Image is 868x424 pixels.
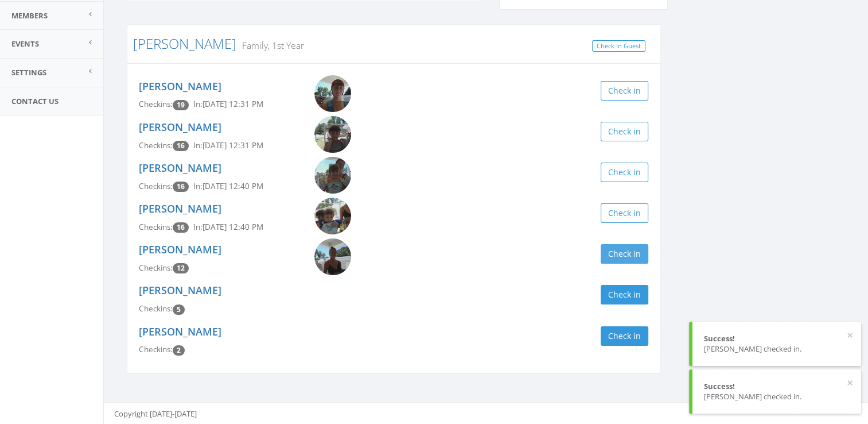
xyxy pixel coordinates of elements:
[139,283,221,297] a: [PERSON_NAME]
[601,203,648,223] button: Check in
[173,345,185,356] span: Checkin count
[139,161,221,175] a: [PERSON_NAME]
[173,304,185,315] span: Checkin count
[173,182,189,192] span: Checkin count
[601,163,648,182] button: Check in
[139,222,173,232] span: Checkins:
[139,202,221,215] a: [PERSON_NAME]
[11,10,48,21] span: Members
[601,81,648,101] button: Check in
[193,140,263,151] span: In: [DATE] 12:31 PM
[11,38,39,49] span: Events
[139,181,173,191] span: Checkins:
[139,325,221,338] a: [PERSON_NAME]
[601,244,648,264] button: Check in
[193,181,263,191] span: In: [DATE] 12:40 PM
[704,344,850,354] div: [PERSON_NAME] checked in.
[847,377,853,389] button: ×
[193,222,263,232] span: In: [DATE] 12:40 PM
[11,67,46,78] span: Settings
[139,303,173,314] span: Checkins:
[601,122,648,141] button: Check in
[314,157,351,194] img: Jeremiah_Peterson.png
[314,75,351,112] img: Ashton_Peterson_Vb7OFrh.png
[592,40,645,52] a: Check In Guest
[601,326,648,346] button: Check in
[173,263,189,273] span: Checkin count
[133,34,236,53] a: [PERSON_NAME]
[173,222,189,233] span: Checkin count
[139,99,173,109] span: Checkins:
[11,96,59,106] span: Contact Us
[193,99,263,109] span: In: [DATE] 12:31 PM
[139,263,173,273] span: Checkins:
[704,333,850,344] div: Success!
[139,120,221,134] a: [PERSON_NAME]
[139,79,221,93] a: [PERSON_NAME]
[704,391,850,402] div: [PERSON_NAME] checked in.
[173,141,189,151] span: Checkin count
[173,100,189,110] span: Checkin count
[139,242,221,256] a: [PERSON_NAME]
[601,285,648,304] button: Check in
[314,238,351,275] img: Angela_Peterson.png
[139,140,173,151] span: Checkins:
[704,381,850,392] div: Success!
[139,344,173,354] span: Checkins:
[314,116,351,153] img: August_Peterson.png
[314,198,351,234] img: Isaiah_Peterson.png
[236,39,304,52] small: Family, 1st Year
[847,330,853,341] button: ×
